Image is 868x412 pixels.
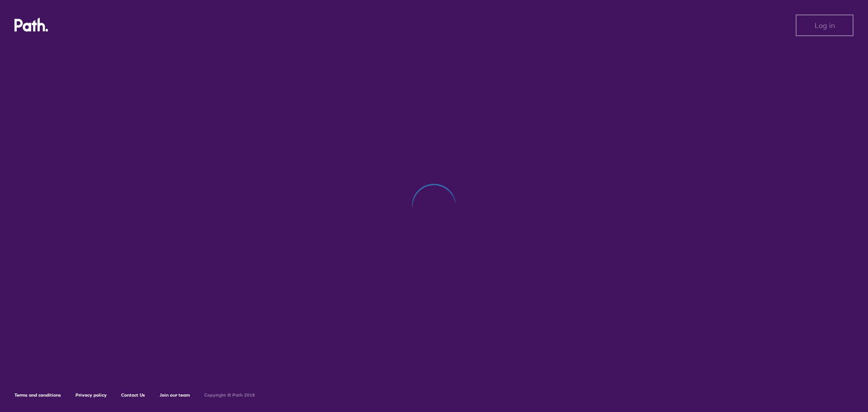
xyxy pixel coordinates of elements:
[796,14,854,36] button: Log in
[75,392,107,398] a: Privacy policy
[204,393,255,398] h6: Copyright © Path 2018
[160,392,190,398] a: Join our team
[14,392,61,398] a: Terms and conditions
[121,392,145,398] a: Contact Us
[815,21,835,29] span: Log in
